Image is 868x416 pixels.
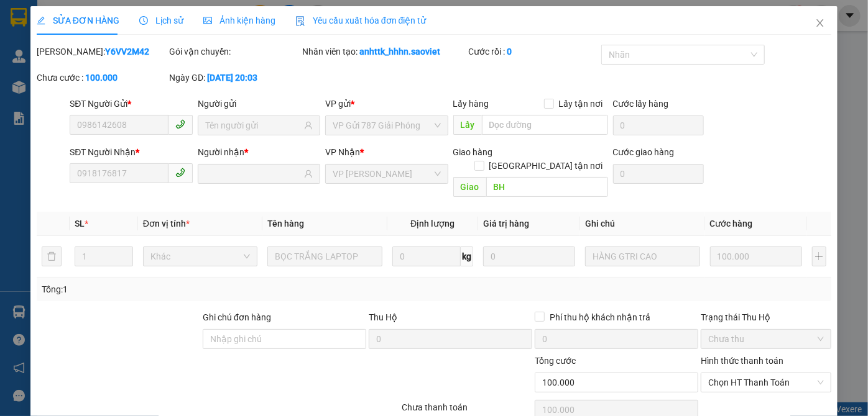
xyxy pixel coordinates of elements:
[295,16,305,26] img: icon
[203,16,212,25] span: picture
[208,73,258,83] b: [DATE] 20:03
[267,246,382,266] input: VD: Bàn, Ghế
[486,177,608,197] input: Dọc đường
[42,246,62,266] button: delete
[453,147,493,157] span: Giao hàng
[369,312,397,322] span: Thu Hộ
[37,71,167,84] div: Chưa cước :
[37,45,167,58] div: [PERSON_NAME]:
[170,71,300,84] div: Ngày GD:
[613,115,704,135] input: Cước lấy hàng
[468,45,599,58] div: Cước rồi :
[483,219,529,228] span: Giá trị hàng
[139,16,148,25] span: clock-circle
[175,119,185,129] span: phone
[535,356,576,366] span: Tổng cước
[812,246,827,266] button: plus
[453,177,486,197] span: Giao
[815,18,825,28] span: close
[170,45,300,58] div: Gói vận chuyển:
[701,310,831,324] div: Trạng thái Thu Hộ
[484,159,608,173] span: [GEOGRAPHIC_DATA] tận nơi
[295,16,427,25] span: Yêu cầu xuất hóa đơn điện tử
[325,147,360,157] span: VP Nhận
[70,145,192,159] div: SĐT Người Nhận
[304,121,313,130] span: user
[453,115,482,135] span: Lấy
[701,356,783,366] label: Hình thức thanh toán
[710,219,753,228] span: Cước hàng
[461,246,473,266] span: kg
[205,167,302,181] input: Tên người nhận
[203,312,271,322] label: Ghi chú đơn hàng
[203,16,275,25] span: Ảnh kiện hàng
[302,45,466,58] div: Nhân viên tạo:
[37,16,119,25] span: SỬA ĐƠN HÀNG
[482,115,608,135] input: Dọc đường
[483,246,575,266] input: 0
[708,373,824,392] span: Chọn HT Thanh Toán
[198,97,320,111] div: Người gửi
[37,16,45,25] span: edit
[70,97,192,111] div: SĐT Người Gửi
[507,47,512,57] b: 0
[613,99,669,109] label: Cước lấy hàng
[580,212,705,236] th: Ghi chú
[613,164,704,184] input: Cước giao hàng
[198,145,320,159] div: Người nhận
[205,119,302,132] input: Tên người gửi
[325,97,448,111] div: VP gửi
[333,165,440,183] span: VP Bảo Hà
[139,16,183,25] span: Lịch sử
[613,147,675,157] label: Cước giao hàng
[710,246,802,266] input: 0
[175,168,185,178] span: phone
[554,97,608,111] span: Lấy tận nơi
[304,170,313,178] span: user
[42,283,336,296] div: Tổng: 1
[803,6,838,41] button: Close
[85,73,118,83] b: 100.000
[105,47,149,57] b: Y6VV2M42
[585,246,700,266] input: Ghi Chú
[150,247,251,266] span: Khác
[143,219,190,228] span: Đơn vị tính
[708,330,824,348] span: Chưa thu
[545,310,655,324] span: Phí thu hộ khách nhận trả
[267,219,304,228] span: Tên hàng
[333,116,440,135] span: VP Gửi 787 Giải Phóng
[203,329,366,349] input: Ghi chú đơn hàng
[410,219,455,228] span: Định lượng
[75,219,85,228] span: SL
[453,99,489,109] span: Lấy hàng
[359,47,440,57] b: anhttk_hhhn.saoviet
